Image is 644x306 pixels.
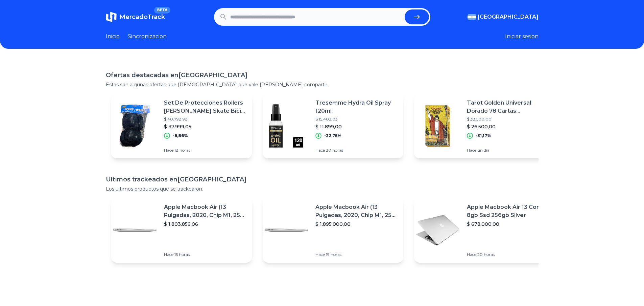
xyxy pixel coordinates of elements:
[468,14,476,20] img: Argentina
[315,252,398,257] p: Hace 19 horas
[119,13,165,21] span: MercadoTrack
[128,32,167,41] a: Sincronizacion
[111,93,252,158] a: Featured imageSet De Protecciones Rollers [PERSON_NAME] Skate Bici [PERSON_NAME]$ 40.798,98$ 37.9...
[315,148,398,153] p: Hace 20 horas
[414,198,555,263] a: Featured imageApple Macbook Air 13 Core I5 8gb Ssd 256gb Silver$ 678.000,00Hace 20 horas
[467,203,549,219] p: Apple Macbook Air 13 Core I5 8gb Ssd 256gb Silver
[263,93,403,158] a: Featured imageTresemme Hydra Oil Spray 120ml$ 15.403,03$ 11.899,00-22,75%Hace 20 horas
[467,252,549,257] p: Hace 20 horas
[106,175,539,184] h1: Ultimos trackeados en [GEOGRAPHIC_DATA]
[467,116,549,122] p: $ 38.500,00
[106,81,539,88] p: Estas son algunas ofertas que [DEMOGRAPHIC_DATA] que vale [PERSON_NAME] compartir.
[111,206,159,254] img: Featured image
[315,203,398,219] p: Apple Macbook Air (13 Pulgadas, 2020, Chip M1, 256 Gb De Ssd, 8 Gb De Ram) - Plata
[476,133,491,138] p: -31,17%
[467,148,549,153] p: Hace un día
[315,116,398,122] p: $ 15.403,03
[164,221,246,227] p: $ 1.803.859,06
[315,99,398,115] p: Tresemme Hydra Oil Spray 120ml
[106,70,539,80] h1: Ofertas destacadas en [GEOGRAPHIC_DATA]
[164,123,246,130] p: $ 37.999,05
[164,99,246,115] p: Set De Protecciones Rollers [PERSON_NAME] Skate Bici [PERSON_NAME]
[414,102,461,150] img: Featured image
[164,252,246,257] p: Hace 15 horas
[263,198,403,263] a: Featured imageApple Macbook Air (13 Pulgadas, 2020, Chip M1, 256 Gb De Ssd, 8 Gb De Ram) - Plata$...
[106,12,165,22] a: MercadoTrackBETA
[414,206,461,254] img: Featured image
[324,133,341,138] p: -22,75%
[111,102,159,150] img: Featured image
[111,198,252,263] a: Featured imageApple Macbook Air (13 Pulgadas, 2020, Chip M1, 256 Gb De Ssd, 8 Gb De Ram) - Plata$...
[414,93,555,158] a: Featured imageTarot Golden Universal Dorado 78 Cartas [PERSON_NAME]$ 38.500,00$ 26.500,00-31,17%H...
[164,203,246,219] p: Apple Macbook Air (13 Pulgadas, 2020, Chip M1, 256 Gb De Ssd, 8 Gb De Ram) - Plata
[467,221,549,227] p: $ 678.000,00
[154,7,170,14] span: BETA
[467,99,549,115] p: Tarot Golden Universal Dorado 78 Cartas [PERSON_NAME]
[173,133,188,138] p: -6,86%
[106,32,120,41] a: Inicio
[505,32,539,41] button: Iniciar sesion
[478,13,539,21] span: [GEOGRAPHIC_DATA]
[315,123,398,130] p: $ 11.899,00
[164,148,246,153] p: Hace 18 horas
[106,185,539,192] p: Los ultimos productos que se trackearon.
[467,123,549,130] p: $ 26.500,00
[468,13,539,21] button: [GEOGRAPHIC_DATA]
[164,116,246,122] p: $ 40.798,98
[106,12,117,22] img: MercadoTrack
[263,102,310,150] img: Featured image
[263,206,310,254] img: Featured image
[315,221,398,227] p: $ 1.895.000,00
